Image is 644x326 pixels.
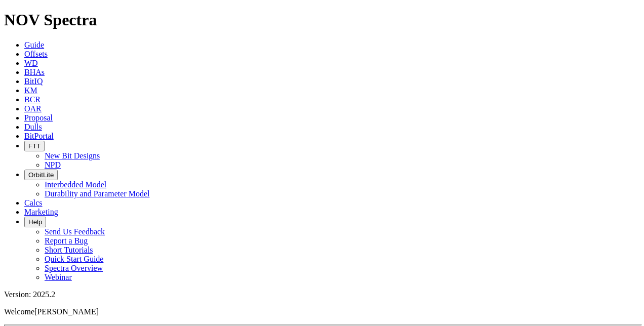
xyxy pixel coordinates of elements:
a: Short Tutorials [45,246,93,254]
a: Spectra Overview [45,264,103,272]
span: OrbitLite [28,171,54,179]
a: NPD [45,160,61,169]
a: BitIQ [24,77,43,86]
h1: NOV Spectra [4,11,640,29]
a: Guide [24,40,44,49]
a: Calcs [24,198,43,207]
span: [PERSON_NAME] [34,307,99,316]
p: Welcome [4,307,640,316]
a: Proposal [24,113,53,122]
button: OrbitLite [24,170,58,180]
a: Webinar [45,273,72,281]
a: KM [24,86,37,95]
a: Interbedded Model [45,180,106,189]
button: FTT [24,141,45,151]
a: Send Us Feedback [45,227,105,236]
a: Offsets [24,50,48,58]
a: Report a Bug [45,236,88,245]
a: BCR [24,95,41,104]
a: New Bit Designs [45,151,100,160]
a: Quick Start Guide [45,255,103,263]
a: Marketing [24,208,58,216]
a: BHAs [24,68,45,76]
span: FTT [28,142,41,150]
a: Durability and Parameter Model [45,189,150,198]
div: Version: 2025.2 [4,290,640,299]
a: OAR [24,104,42,113]
a: Dulls [24,123,42,131]
a: WD [24,59,38,67]
span: Help [28,218,42,226]
button: Help [24,217,46,227]
a: BitPortal [24,132,54,140]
